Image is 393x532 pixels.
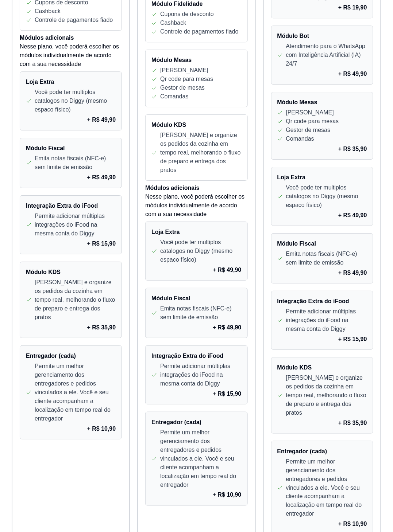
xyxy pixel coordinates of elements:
[338,145,367,153] p: + R$ 35,90
[277,32,367,40] h4: Módulo Bot
[35,154,116,172] p: Emita notas fiscais (NFC-e) sem limite de emissão
[87,239,116,248] p: + R$ 15,90
[286,307,367,333] p: Permite adicionar múltiplas integrações do iFood na mesma conta do Diggy
[286,373,367,417] p: [PERSON_NAME] e organize os pedidos da cozinha em tempo real, melhorando o fluxo de preparo e ent...
[213,390,242,398] p: + R$ 15,90
[145,184,247,192] h4: Módulos adicionais
[213,491,242,500] p: + R$ 10,90
[26,202,116,210] h4: Integração Extra do iFood
[160,19,186,27] p: Cashback
[277,363,367,372] h4: Módulo KDS
[151,418,241,427] h4: Entregador (cada)
[286,108,334,117] p: [PERSON_NAME]
[151,294,241,303] h4: Módulo Fiscal
[87,323,116,332] p: + R$ 35,90
[151,121,241,129] h4: Módulo KDS
[26,352,116,360] h4: Entregador (cada)
[338,269,367,277] p: + R$ 49,90
[87,173,116,182] p: + R$ 49,90
[87,116,116,124] p: + R$ 49,90
[213,323,242,332] p: + R$ 49,90
[26,144,116,153] h4: Módulo Fiscal
[338,335,367,344] p: + R$ 15,90
[277,239,367,248] h4: Módulo Fiscal
[286,117,339,126] p: Qr code para mesas
[35,278,116,322] p: [PERSON_NAME] e organize os pedidos da cozinha em tempo real, melhorando o fluxo de preparo e ent...
[286,250,367,267] p: Emita notas fiscais (NFC-e) sem limite de emissão
[160,92,188,101] p: Comandas
[338,70,367,78] p: + R$ 49,90
[145,192,247,219] p: Nesse plano, você poderá escolher os módulos individualmente de acordo com a sua necessidade
[277,98,367,107] h4: Módulo Mesas
[35,212,116,238] p: Permite adicionar múltiplas integrações do iFood na mesma conta do Diggy
[286,457,367,519] p: Permite um melhor gerenciamento dos entregadores e pedidos vinculados a ele. Você e seu cliente a...
[286,42,367,68] p: Atendimento para o WhatsApp com Inteligência Artificial (IA) 24/7
[286,134,314,143] p: Comandas
[286,183,367,210] p: Você pode ter multiplos catalogos no Diggy (mesmo espaco físico)
[338,419,367,427] p: + R$ 35,90
[160,10,214,19] p: Cupons de desconto
[20,42,122,69] p: Nesse plano, você poderá escolher os módulos individualmente de acordo com a sua necessidade
[160,83,205,92] p: Gestor de mesas
[338,3,367,12] p: + R$ 19,90
[160,304,241,322] p: Emita notas fiscais (NFC-e) sem limite de emissão
[160,131,241,175] p: [PERSON_NAME] e organize os pedidos da cozinha em tempo real, melhorando o fluxo de preparo e ent...
[338,520,367,529] p: + R$ 10,90
[277,297,367,306] h4: Integração Extra do iFood
[26,78,116,86] h4: Loja Extra
[160,428,241,489] p: Permite um melhor gerenciamento dos entregadores e pedidos vinculados a ele. Você e seu cliente a...
[213,266,242,274] p: + R$ 49,90
[35,16,113,24] p: Controle de pagamentos fiado
[26,268,116,277] h4: Módulo KDS
[277,173,367,182] h4: Loja Extra
[35,362,116,423] p: Permite um melhor gerenciamento dos entregadores e pedidos vinculados a ele. Você e seu cliente a...
[160,75,213,83] p: Qr code para mesas
[277,447,367,456] h4: Entregador (cada)
[87,425,116,433] p: + R$ 10,90
[35,88,116,114] p: Você pode ter multiplos catalogos no Diggy (mesmo espaco físico)
[338,211,367,220] p: + R$ 49,90
[160,27,238,36] p: Controle de pagamentos fiado
[151,228,241,236] h4: Loja Extra
[35,7,61,16] p: Cashback
[160,66,208,75] p: [PERSON_NAME]
[286,126,331,134] p: Gestor de mesas
[151,56,241,64] h4: Módulo Mesas
[151,352,241,360] h4: Integração Extra do iFood
[20,34,122,42] h4: Módulos adicionais
[160,362,241,388] p: Permite adicionar múltiplas integrações do iFood na mesma conta do Diggy
[160,238,241,264] p: Você pode ter multiplos catalogos no Diggy (mesmo espaco físico)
